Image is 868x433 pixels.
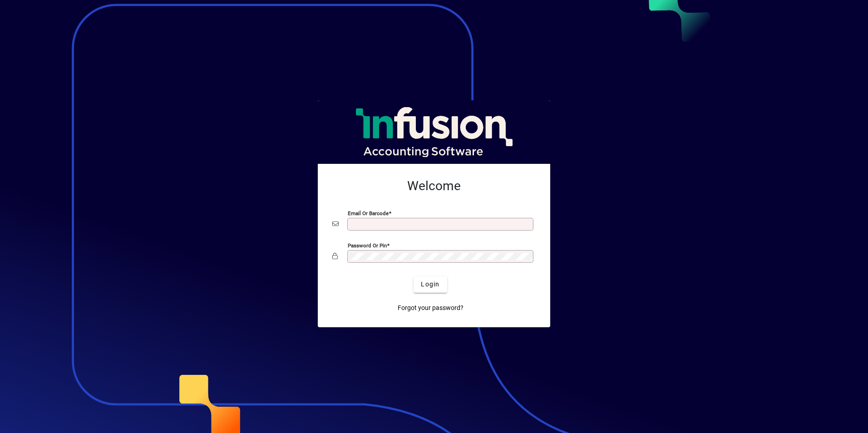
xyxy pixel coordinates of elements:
span: Forgot your password? [398,303,464,313]
span: Login [421,280,439,289]
mat-label: Password or Pin [348,242,387,248]
mat-label: Email or Barcode [348,210,389,216]
a: Forgot your password? [394,300,467,316]
h2: Welcome [332,178,536,194]
button: Login [414,276,447,293]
